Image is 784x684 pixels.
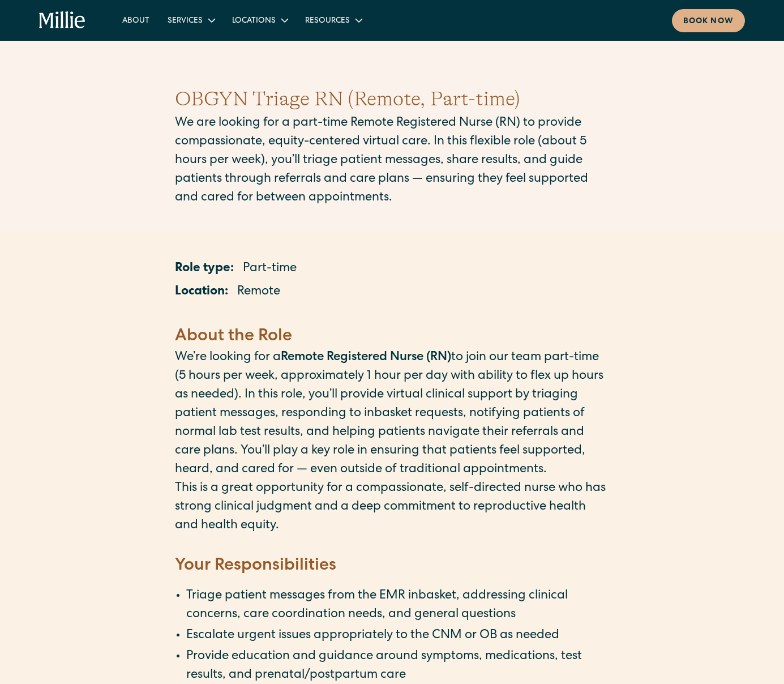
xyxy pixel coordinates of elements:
div: Locations [223,11,296,29]
p: ‍ [175,536,610,554]
a: Book now [672,9,745,32]
p: Remote [237,283,280,302]
a: home [39,11,85,29]
div: Locations [232,15,276,27]
div: Services [168,15,203,27]
strong: About the Role [175,328,292,345]
p: This is a great opportunity for a compassionate, self-directed nurse who has strong clinical judg... [175,480,610,536]
li: Escalate urgent issues appropriately to the CNM or OB as needed [186,627,610,645]
div: Resources [296,11,370,29]
p: Role type: [175,260,234,279]
div: Resources [305,15,350,27]
p: We are looking for a part-time Remote Registered Nurse (RN) to provide compassionate, equity-cent... [175,114,610,208]
p: ‍ [175,306,610,325]
strong: Your Responsibilities [175,558,336,575]
li: Triage patient messages from the EMR inbasket, addressing clinical concerns, care coordination ne... [186,587,610,625]
p: Part-time [243,260,297,279]
p: We’re looking for a to join our team part-time (5 hours per week, approximately 1 hour per day wi... [175,349,610,480]
h1: OBGYN Triage RN (Remote, Part-time) [175,84,610,114]
p: Location: [175,283,228,302]
a: About [113,11,158,29]
div: Services [158,11,223,29]
div: Book now [683,16,734,28]
strong: Remote Registered Nurse (RN) [281,352,451,364]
